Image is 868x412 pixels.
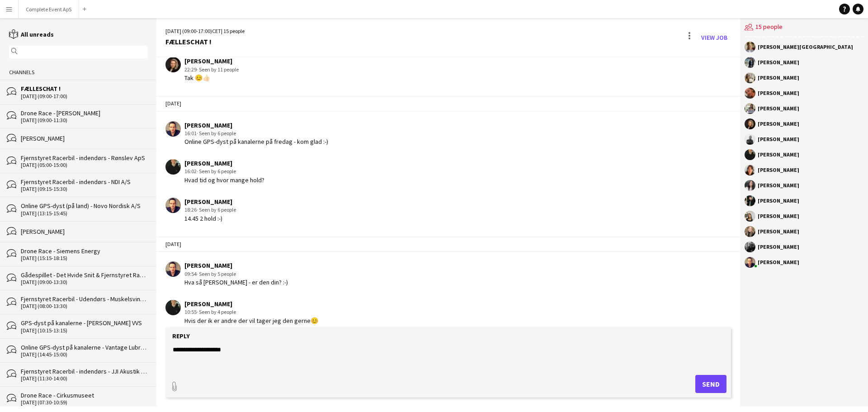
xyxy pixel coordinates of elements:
div: 22:29 [184,66,239,74]
div: [PERSON_NAME] [758,198,799,204]
div: [PERSON_NAME] [758,137,799,142]
div: GPS-dyst på kanalerne - [PERSON_NAME] VVS [21,319,147,327]
div: [DATE] (08:00-13:30) [21,303,147,309]
div: [DATE] (09:00-13:30) [21,279,147,285]
div: 10:55 [184,308,318,316]
button: Complete Event ApS [19,0,79,18]
div: Hva så [PERSON_NAME] - er den din? :-) [184,278,288,286]
span: · Seen by 6 people [197,130,236,137]
div: [DATE] [156,96,740,111]
span: · Seen by 6 people [197,168,236,175]
div: Gådespillet - Det Hvide Snit & Fjernstyret Racerbil - indendørs - [PERSON_NAME] [21,271,147,279]
div: Online GPS-dyst på kanalerne på fredag - kom glad :-) [184,137,328,146]
div: [DATE] (09:00-17:00) | 15 people [165,27,245,35]
div: [DATE] (09:15-15:30) [21,186,147,192]
div: [PERSON_NAME] [758,121,799,127]
div: Hvis der ik er andre der vil tager jeg den gerne😊 [184,317,318,325]
div: [DATE] (07:30-10:59) [21,399,147,406]
div: [DATE] (15:15-18:15) [21,255,147,261]
div: [PERSON_NAME] [758,152,799,157]
div: [PERSON_NAME] [184,198,236,206]
div: Drone Race - [PERSON_NAME] [21,109,147,117]
div: Fjernstyret Racerbil - indendørs - NDI A/S [21,178,147,186]
div: 14.45 2 hold :-) [184,214,236,223]
div: [DATE] (09:00-17:00) [21,93,147,99]
div: 16:01 [184,129,328,137]
div: [PERSON_NAME] [184,159,264,167]
div: Drone Race - Cirkusmuseet [21,391,147,399]
div: [DATE] [156,237,740,252]
div: FÆLLESCHAT ! [165,38,245,46]
div: [DATE] (05:00-15:00) [21,162,147,168]
div: Tak 😊👍🏻 [184,74,239,82]
div: Fjernstyret Racerbil - indendørs - Rønslev ApS [21,154,147,162]
div: [PERSON_NAME][GEOGRAPHIC_DATA] [758,44,853,50]
div: [DATE] (10:15-13:15) [21,327,147,334]
div: [PERSON_NAME] [184,300,318,308]
a: View Job [698,30,731,45]
div: Drone Race - Siemens Energy [21,247,147,255]
a: All unreads [9,30,54,38]
div: [DATE] (11:30-14:00) [21,375,147,382]
div: [PERSON_NAME] [758,229,799,234]
div: Fjernstyret Racerbil - Udendørs - Muskelsvindfonden [21,295,147,303]
span: · Seen by 4 people [197,308,236,315]
div: 18:26 [184,206,236,214]
div: Online GPS-dyst (på land) - Novo Nordisk A/S [21,202,147,210]
div: FÆLLESCHAT ! [21,85,147,93]
label: Reply [172,332,190,340]
span: CET [212,28,221,34]
div: [PERSON_NAME] [184,261,288,270]
div: [PERSON_NAME] [758,106,799,111]
span: · Seen by 11 people [197,66,239,73]
div: [PERSON_NAME] [184,57,239,65]
div: [PERSON_NAME] [758,75,799,81]
div: [PERSON_NAME] [21,227,147,236]
div: Fjernstyret Racerbil - indendørs - JJI Akustik & Inventar A/S - [21,367,147,375]
div: [PERSON_NAME] [758,244,799,250]
div: Online GPS-dyst på kanalerne - Vantage Lubricants ApS [21,343,147,351]
button: Send [695,375,726,393]
div: 16:02 [184,167,264,175]
div: [PERSON_NAME] [184,121,328,129]
div: [DATE] (14:45-15:00) [21,351,147,358]
div: [DATE] (09:00-11:30) [21,117,147,123]
span: · Seen by 6 people [197,206,236,213]
div: [PERSON_NAME] [758,183,799,188]
div: Hvad tid og hvor mange hold? [184,176,264,184]
div: [PERSON_NAME] [758,60,799,65]
div: [PERSON_NAME] [758,167,799,173]
div: [PERSON_NAME] [758,260,799,265]
div: [DATE] (13:15-15:45) [21,210,147,217]
div: [PERSON_NAME] [758,90,799,96]
div: 09:54 [184,270,288,278]
span: · Seen by 5 people [197,270,236,277]
div: [PERSON_NAME] [758,213,799,219]
div: 15 people [745,18,863,37]
div: [PERSON_NAME] [21,134,147,142]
